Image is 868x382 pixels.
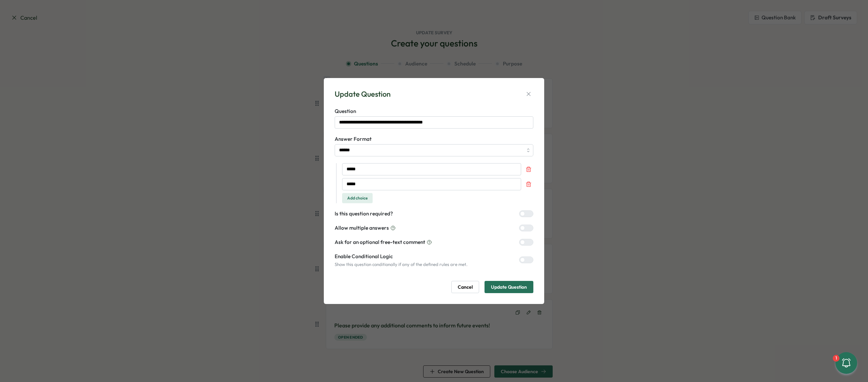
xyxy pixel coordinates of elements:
[347,193,368,203] span: Add choice
[335,108,533,115] label: Question
[835,352,857,374] button: 1
[491,281,527,293] span: Update Question
[335,224,389,232] span: Allow multiple answers
[335,238,425,246] span: Ask for an optional free-text comment
[451,281,479,293] button: Cancel
[335,253,468,260] label: Enable Conditional Logic
[342,193,373,203] button: Add choice
[485,281,533,293] button: Update Question
[335,135,533,143] label: Answer Format
[335,210,393,217] label: Is this question required?
[524,179,533,189] button: Remove choice 2
[833,355,840,362] div: 1
[524,165,533,174] button: Remove choice 1
[335,262,468,268] p: Show this question conditionally if any of the defined rules are met.
[458,281,473,293] span: Cancel
[335,89,391,99] div: Update Question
